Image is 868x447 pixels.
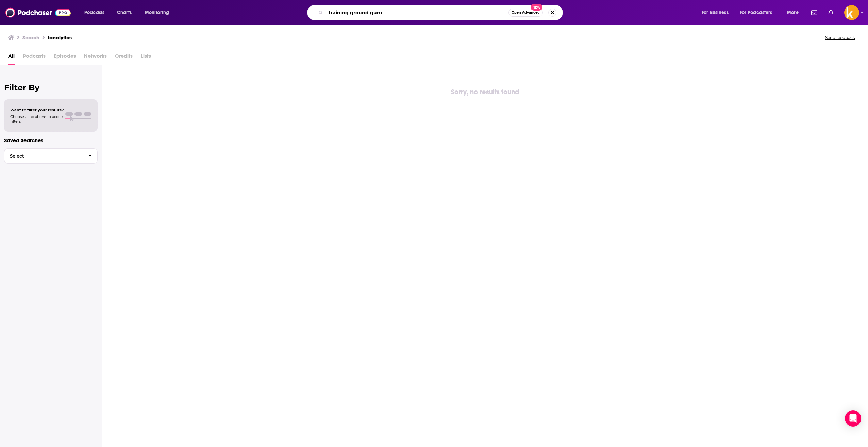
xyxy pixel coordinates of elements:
a: Show notifications dropdown [825,7,836,18]
span: Podcasts [23,51,46,65]
span: Select [4,154,83,158]
h3: fanalytics [48,34,72,41]
a: All [8,51,15,65]
span: Lists [141,51,151,65]
span: Logged in as sshawan [844,5,859,20]
button: open menu [140,7,178,18]
span: New [531,4,543,11]
button: Show profile menu [844,5,859,20]
span: Episodes [54,51,76,65]
span: Open Advanced [512,11,540,14]
h2: Filter By [4,83,98,93]
span: Credits [115,51,133,65]
p: Saved Searches [4,137,98,144]
button: Send feedback [823,35,857,40]
span: For Podcasters [740,8,772,17]
button: open menu [697,7,737,18]
img: User Profile [844,5,859,20]
button: open menu [782,7,807,18]
img: Podchaser - Follow, Share and Rate Podcasts [5,6,71,19]
span: Monitoring [145,8,169,17]
button: open menu [735,7,782,18]
h3: Search [22,34,39,41]
span: For Business [702,8,729,17]
span: Choose a tab above to access filters. [10,114,64,124]
div: Sorry, no results found [102,87,868,98]
span: Networks [84,51,107,65]
span: More [787,8,799,17]
button: Select [4,148,98,164]
input: Search podcasts, credits, & more... [326,7,508,18]
a: Show notifications dropdown [808,7,820,18]
button: open menu [80,7,113,18]
span: Podcasts [84,8,104,17]
span: Charts [117,8,132,17]
button: Open AdvancedNew [508,9,543,17]
div: Open Intercom Messenger [845,410,861,427]
a: Charts [113,7,136,18]
div: Search podcasts, credits, & more... [314,5,569,20]
span: Want to filter your results? [10,107,64,112]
